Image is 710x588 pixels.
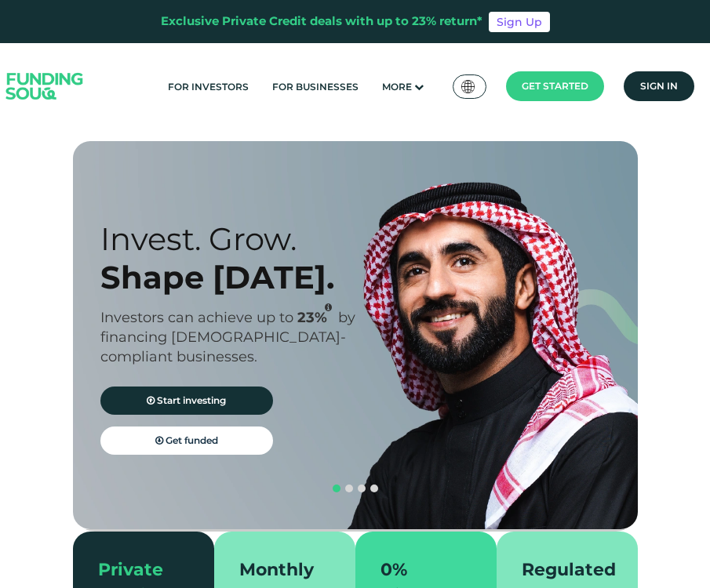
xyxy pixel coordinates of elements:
span: Start investing [157,394,226,406]
button: navigation [355,482,368,495]
a: For Businesses [268,74,362,100]
a: For Investors [164,74,253,100]
button: navigation [343,482,355,495]
a: Start investing [100,387,273,415]
button: navigation [368,482,380,495]
i: 23% IRR (expected) ~ 15% Net yield (expected) [325,303,332,312]
span: More [382,81,412,93]
div: Shape [DATE]. [100,258,367,296]
a: Sign Up [489,12,550,32]
div: Invest. Grow. [100,220,367,258]
img: SA Flag [461,80,475,93]
span: 23% [297,309,338,326]
span: Get started [522,80,588,92]
a: Get funded [100,426,273,455]
span: by financing [DEMOGRAPHIC_DATA]-compliant businesses. [100,309,355,365]
span: Sign in [640,80,678,92]
button: navigation [330,482,343,495]
div: Exclusive Private Credit deals with up to 23% return* [161,13,482,31]
span: Get funded [166,434,218,446]
a: Sign in [624,71,694,101]
span: Investors can achieve up to [100,309,293,326]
